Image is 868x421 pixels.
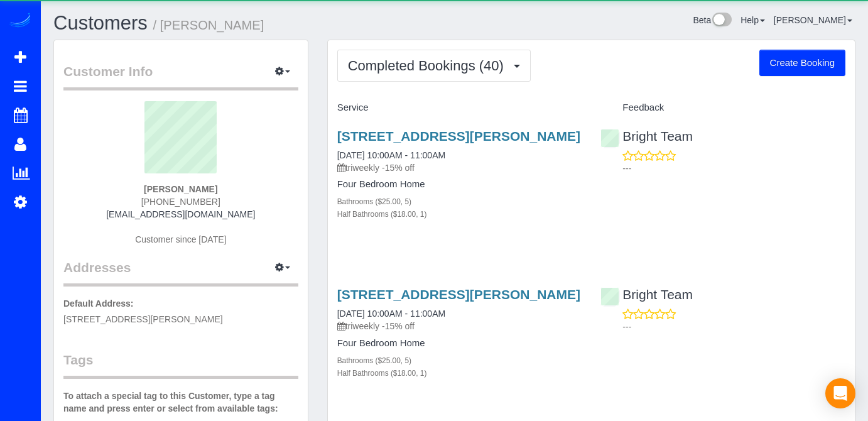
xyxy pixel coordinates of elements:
[53,12,148,34] a: Customers
[63,351,298,379] legend: Tags
[337,210,427,219] small: Half Bathrooms ($18.00, 1)
[622,162,845,175] p: ---
[63,297,134,310] label: Default Address:
[600,287,693,302] a: Bright Team
[825,378,855,408] div: Open Intercom Messenger
[337,356,411,365] small: Bathrooms ($25.00, 5)
[741,15,765,25] a: Help
[337,309,445,319] a: [DATE] 10:00AM - 11:00AM
[337,287,580,302] a: [STREET_ADDRESS][PERSON_NAME]
[337,197,411,206] small: Bathrooms ($25.00, 5)
[337,129,580,143] a: [STREET_ADDRESS][PERSON_NAME]
[135,234,226,244] span: Customer since [DATE]
[693,15,732,25] a: Beta
[63,62,298,90] legend: Customer Info
[106,209,255,219] a: [EMAIL_ADDRESS][DOMAIN_NAME]
[711,13,732,29] img: New interface
[337,338,582,349] h4: Four Bedroom Home
[337,102,582,113] h4: Service
[8,13,33,30] img: Automaid Logo
[337,150,445,160] a: [DATE] 10:00AM - 11:00AM
[759,50,845,76] button: Create Booking
[153,18,264,32] small: / [PERSON_NAME]
[337,161,582,174] p: triweekly -15% off
[337,369,427,378] small: Half Bathrooms ($18.00, 1)
[348,58,510,74] span: Completed Bookings (40)
[622,320,845,333] p: ---
[63,314,223,324] span: [STREET_ADDRESS][PERSON_NAME]
[144,184,217,194] strong: [PERSON_NAME]
[600,102,845,113] h4: Feedback
[337,320,582,332] p: triweekly -15% off
[337,179,582,190] h4: Four Bedroom Home
[63,390,298,415] label: To attach a special tag to this Customer, type a tag name and press enter or select from availabl...
[337,50,531,82] button: Completed Bookings (40)
[774,15,852,25] a: [PERSON_NAME]
[141,197,220,207] span: [PHONE_NUMBER]
[600,129,693,143] a: Bright Team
